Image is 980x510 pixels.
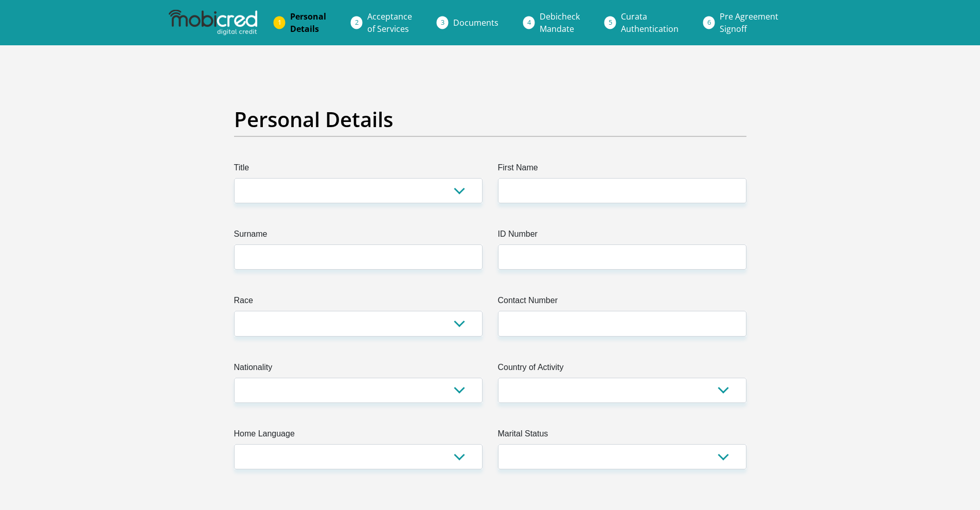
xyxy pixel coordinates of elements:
[498,311,746,336] input: Contact Number
[498,244,746,270] input: ID Number
[498,162,746,178] label: First Name
[453,17,498,28] span: Documents
[540,11,580,34] span: Debicheck Mandate
[720,11,778,34] span: Pre Agreement Signoff
[234,428,483,444] label: Home Language
[367,11,412,34] span: Acceptance of Services
[498,228,746,244] label: ID Number
[282,6,334,39] a: PersonalDetails
[621,11,679,34] span: Curata Authentication
[498,178,746,203] input: First Name
[234,162,483,178] label: Title
[498,428,746,444] label: Marital Status
[234,228,483,244] label: Surname
[498,361,746,378] label: Country of Activity
[234,361,483,378] label: Nationality
[359,6,420,39] a: Acceptanceof Services
[290,11,326,34] span: Personal Details
[711,6,787,39] a: Pre AgreementSignoff
[234,244,483,270] input: Surname
[169,10,257,36] img: mobicred logo
[234,107,746,132] h2: Personal Details
[234,294,483,311] label: Race
[498,294,746,311] label: Contact Number
[613,6,687,39] a: CurataAuthentication
[531,6,588,39] a: DebicheckMandate
[445,12,507,33] a: Documents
